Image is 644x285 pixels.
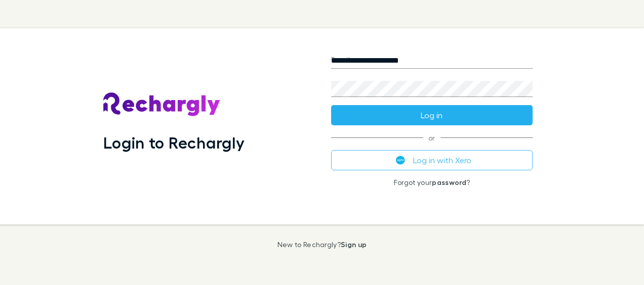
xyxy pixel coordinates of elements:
h1: Login to Rechargly [103,133,245,152]
a: Sign up [341,240,367,249]
img: Xero's logo [396,156,405,165]
a: password [432,178,466,186]
p: Forgot your ? [331,178,532,186]
button: Log in with Xero [331,150,532,170]
button: Log in [331,105,532,125]
img: Rechargly's Logo [103,92,221,117]
span: or [331,137,532,138]
p: New to Rechargly? [277,241,367,249]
